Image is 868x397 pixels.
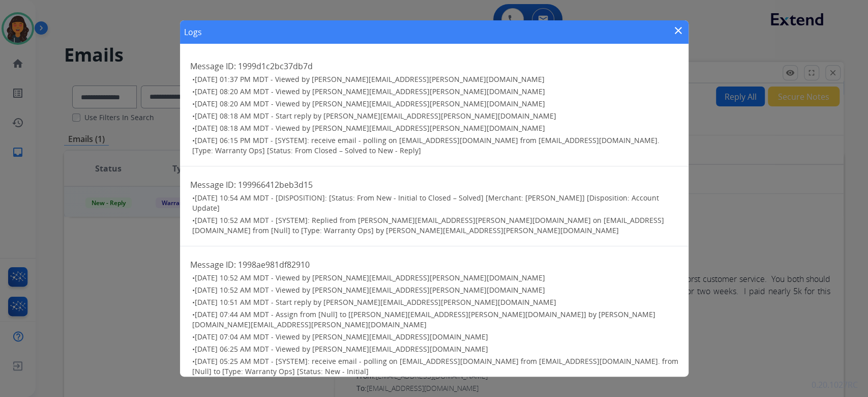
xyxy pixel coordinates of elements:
span: [DATE] 10:52 AM MDT - Viewed by [PERSON_NAME][EMAIL_ADDRESS][PERSON_NAME][DOMAIN_NAME] [195,285,545,295]
span: [DATE] 08:20 AM MDT - Viewed by [PERSON_NAME][EMAIL_ADDRESS][PERSON_NAME][DOMAIN_NAME] [195,99,545,108]
span: [DATE] 10:52 AM MDT - Viewed by [PERSON_NAME][EMAIL_ADDRESS][PERSON_NAME][DOMAIN_NAME] [195,273,545,282]
span: 1998ae981df82910 [238,259,310,270]
span: 199966412beb3d15 [238,179,313,190]
h3: • [192,99,678,109]
mat-icon: close [672,24,684,37]
h3: • [192,123,678,133]
h3: • [192,285,678,295]
span: Message ID: [190,61,236,72]
span: [DATE] 10:52 AM MDT - [SYSTEM]: Replied from [PERSON_NAME][EMAIL_ADDRESS][PERSON_NAME][DOMAIN_NAM... [192,215,664,235]
h3: • [192,344,678,354]
span: [DATE] 08:18 AM MDT - Viewed by [PERSON_NAME][EMAIL_ADDRESS][PERSON_NAME][DOMAIN_NAME] [195,123,545,133]
span: [DATE] 06:15 PM MDT - [SYSTEM]: receive email - polling on [EMAIL_ADDRESS][DOMAIN_NAME] from [EMA... [192,135,660,155]
span: [DATE] 07:44 AM MDT - Assign from [Null] to [[PERSON_NAME][EMAIL_ADDRESS][PERSON_NAME][DOMAIN_NAM... [192,309,655,329]
h1: Logs [184,26,202,38]
span: [DATE] 07:04 AM MDT - Viewed by [PERSON_NAME][EMAIL_ADDRESS][DOMAIN_NAME] [195,332,488,342]
h3: • [192,356,678,377]
h3: • [192,74,678,84]
h3: • [192,215,678,236]
span: 1999d1c2bc37db7d [238,61,313,72]
p: 0.20.1027RC [812,379,858,391]
span: [DATE] 05:25 AM MDT - [SYSTEM]: receive email - polling on [EMAIL_ADDRESS][DOMAIN_NAME] from [EMA... [192,356,678,376]
span: [DATE] 01:37 PM MDT - Viewed by [PERSON_NAME][EMAIL_ADDRESS][PERSON_NAME][DOMAIN_NAME] [195,74,545,84]
h3: • [192,309,678,330]
h3: • [192,273,678,283]
h3: • [192,297,678,307]
h3: • [192,87,678,97]
span: [DATE] 08:18 AM MDT - Start reply by [PERSON_NAME][EMAIL_ADDRESS][PERSON_NAME][DOMAIN_NAME] [195,111,556,121]
span: Message ID: [190,179,236,190]
span: [DATE] 06:25 AM MDT - Viewed by [PERSON_NAME][EMAIL_ADDRESS][DOMAIN_NAME] [195,344,488,354]
h3: • [192,193,678,213]
h3: • [192,111,678,121]
span: [DATE] 10:54 AM MDT - [DISPOSITION]: [Status: From New - Initial to Closed – Solved] [Merchant: [... [192,193,659,213]
h3: • [192,332,678,342]
h3: • [192,135,678,156]
span: [DATE] 08:20 AM MDT - Viewed by [PERSON_NAME][EMAIL_ADDRESS][PERSON_NAME][DOMAIN_NAME] [195,87,545,96]
span: [DATE] 10:51 AM MDT - Start reply by [PERSON_NAME][EMAIL_ADDRESS][PERSON_NAME][DOMAIN_NAME] [195,297,556,307]
span: Message ID: [190,259,236,270]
